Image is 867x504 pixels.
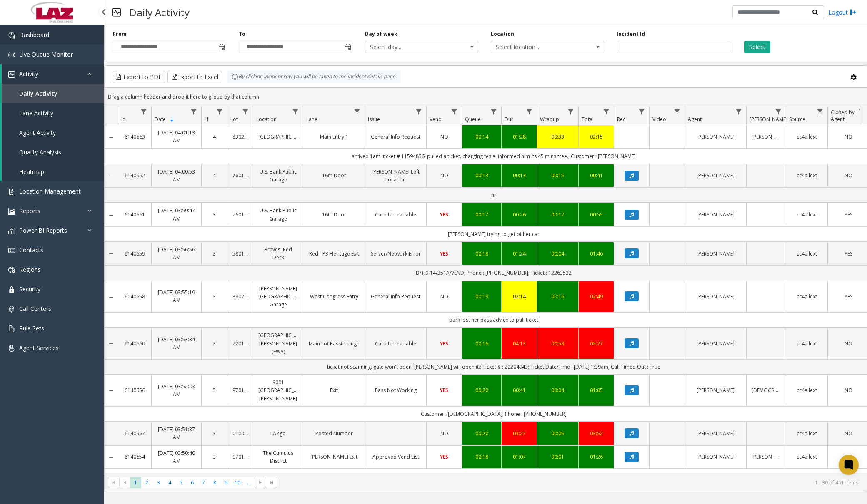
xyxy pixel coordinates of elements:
[690,386,741,394] a: [PERSON_NAME]
[266,477,277,488] span: Go to the last page
[370,133,421,141] a: General Info Request
[440,172,448,179] span: NO
[19,324,44,332] span: Rule Sets
[207,453,222,461] a: 3
[690,340,741,348] a: [PERSON_NAME]
[19,344,59,352] span: Agent Services
[773,106,784,117] a: Parker Filter Menu
[198,477,209,488] span: Page 7
[690,430,741,437] a: [PERSON_NAME]
[507,211,532,218] div: 00:26
[370,386,421,394] a: Pass Not Working
[791,430,822,437] a: cc4allext
[542,340,573,348] div: 00:58
[123,250,146,258] a: 6140659
[833,171,864,179] a: NO
[440,430,448,437] span: NO
[157,129,196,144] a: [DATE] 04:01:13 AM
[467,453,496,461] a: 00:18
[308,133,360,141] a: Main Entry 1
[19,207,40,215] span: Reports
[258,449,298,465] a: The Cumulus District
[584,293,609,300] div: 02:49
[207,133,222,141] a: 4
[833,133,864,141] a: NO
[258,246,298,261] a: Braves: Red Deck
[833,211,864,218] a: YES
[845,293,852,300] span: YES
[8,228,15,234] img: 'icon'
[308,250,360,258] a: Red - P3 Heritage Exit
[105,294,118,300] a: Collapse Details
[584,250,609,258] a: 01:46
[440,340,448,347] span: YES
[258,430,298,437] a: LAZgo
[507,453,532,461] div: 01:07
[370,250,421,258] a: Server/Network Error
[467,133,496,141] div: 00:14
[141,477,152,488] span: Page 2
[467,430,496,437] div: 00:20
[467,211,496,218] a: 00:17
[365,41,455,53] span: Select day...
[123,293,146,300] a: 6140658
[833,250,864,258] a: YES
[2,64,104,84] a: Activity
[542,171,573,179] a: 00:15
[542,453,573,461] a: 00:01
[123,340,146,348] a: 6140660
[370,211,421,218] a: Card Unreadable
[157,382,196,398] a: [DATE] 03:52:03 AM
[105,134,118,141] a: Collapse Details
[432,293,457,300] a: NO
[232,453,248,461] a: 970138
[507,133,532,141] a: 01:28
[207,340,222,348] a: 3
[845,133,852,140] span: NO
[255,477,266,488] span: Go to the next page
[8,345,15,352] img: 'icon'
[19,305,51,313] span: Call Centers
[157,425,196,441] a: [DATE] 03:51:37 AM
[157,168,196,184] a: [DATE] 04:00:53 AM
[507,293,532,300] a: 02:14
[130,477,141,488] span: Page 1
[507,250,532,258] div: 01:24
[507,340,532,348] a: 04:13
[440,211,448,218] span: YES
[239,30,245,38] label: To
[636,106,647,117] a: Rec. Filter Menu
[542,133,573,141] a: 00:33
[232,293,248,300] a: 890202
[8,286,15,293] img: 'icon'
[833,386,864,394] a: NO
[432,211,457,218] a: YES
[2,162,104,181] a: Heatmap
[488,106,500,117] a: Queue Filter Menu
[167,71,222,83] button: Export to Excel
[467,250,496,258] a: 00:18
[121,116,126,123] span: Id
[440,250,448,257] span: YES
[113,30,127,38] label: From
[19,168,44,176] span: Heatmap
[845,172,852,179] span: NO
[8,325,15,332] img: 'icon'
[584,171,609,179] a: 00:41
[791,211,822,218] a: cc4allext
[157,449,196,465] a: [DATE] 03:50:40 AM
[112,2,121,22] img: pageIcon
[524,106,535,117] a: Dur Filter Menu
[217,41,226,53] span: Toggle popup
[352,106,363,117] a: Lane Filter Menu
[105,340,118,347] a: Collapse Details
[845,430,852,437] span: NO
[207,211,222,218] a: 3
[828,8,857,17] a: Logout
[2,103,104,123] a: Lane Activity
[542,386,573,394] div: 00:04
